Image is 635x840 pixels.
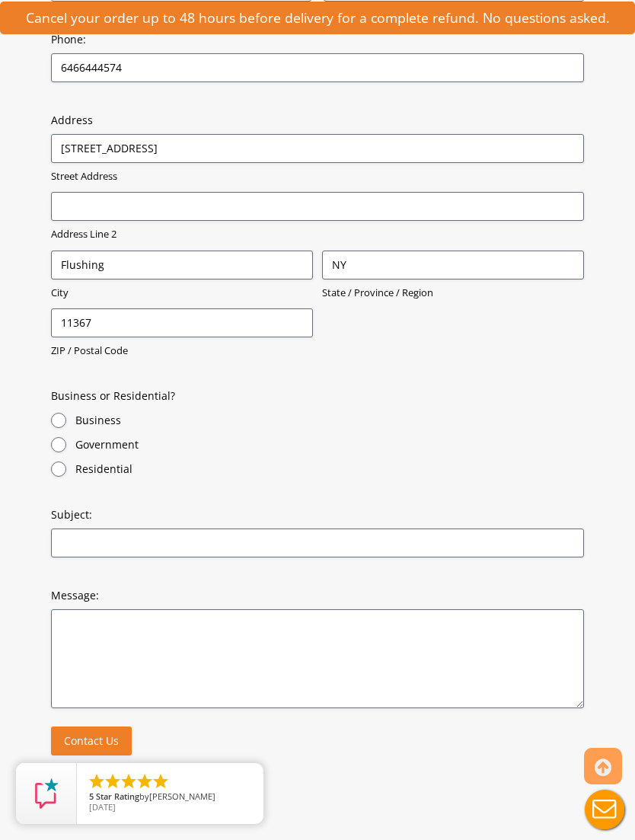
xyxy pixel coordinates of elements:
label: Subject: [51,507,584,522]
li:  [88,772,106,790]
label: Street Address [51,169,584,184]
label: City [51,286,313,300]
label: Message: [51,588,584,603]
label: State / Province / Region [322,286,584,300]
button: Live Chat [574,779,635,840]
li:  [120,772,138,790]
label: Government [75,437,584,452]
label: Business [75,413,584,428]
input: Contact Us [51,727,132,755]
legend: Business or Residential? [51,388,175,404]
li:  [136,772,154,790]
span: Star Rating [96,790,139,802]
span: 5 [89,790,94,802]
span: by [89,792,251,803]
li:  [104,772,122,790]
label: Residential [75,462,584,477]
li:  [152,772,170,790]
label: ZIP / Postal Code [51,343,313,358]
label: Phone: [51,32,584,47]
span: [PERSON_NAME] [149,790,215,802]
legend: Address [51,113,93,128]
span: [DATE] [89,801,116,813]
label: Address Line 2 [51,227,584,241]
img: Review Rating [31,778,62,809]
